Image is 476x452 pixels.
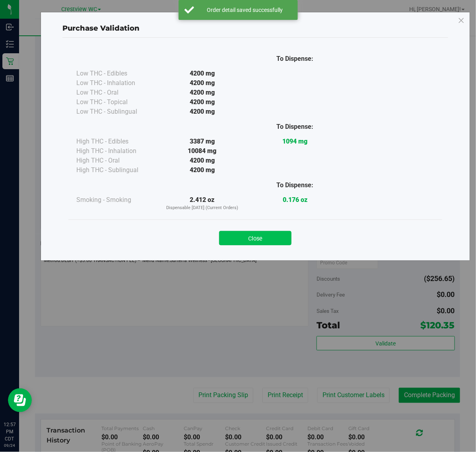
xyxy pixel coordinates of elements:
[76,78,156,88] div: Low THC - Inhalation
[249,180,341,190] div: To Dispense:
[156,88,249,97] div: 4200 mg
[156,97,249,107] div: 4200 mg
[76,97,156,107] div: Low THC - Topical
[156,156,249,165] div: 4200 mg
[283,196,307,204] strong: 0.176 oz
[76,69,156,78] div: Low THC - Edibles
[76,146,156,156] div: High THC - Inhalation
[156,205,249,211] p: Dispensable [DATE] (Current Orders)
[156,137,249,146] div: 3387 mg
[62,24,140,33] span: Purchase Validation
[282,138,307,145] strong: 1094 mg
[76,165,156,175] div: High THC - Sublingual
[76,156,156,165] div: High THC - Oral
[156,195,249,211] div: 2.412 oz
[249,122,341,132] div: To Dispense:
[76,88,156,97] div: Low THC - Oral
[156,69,249,78] div: 4200 mg
[76,107,156,116] div: Low THC - Sublingual
[156,107,249,116] div: 4200 mg
[219,231,291,245] button: Close
[156,146,249,156] div: 10084 mg
[156,165,249,175] div: 4200 mg
[156,78,249,88] div: 4200 mg
[76,137,156,146] div: High THC - Edibles
[198,6,292,14] div: Order detail saved successfully
[8,388,32,412] iframe: Resource center
[76,195,156,205] div: Smoking - Smoking
[249,54,341,64] div: To Dispense:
